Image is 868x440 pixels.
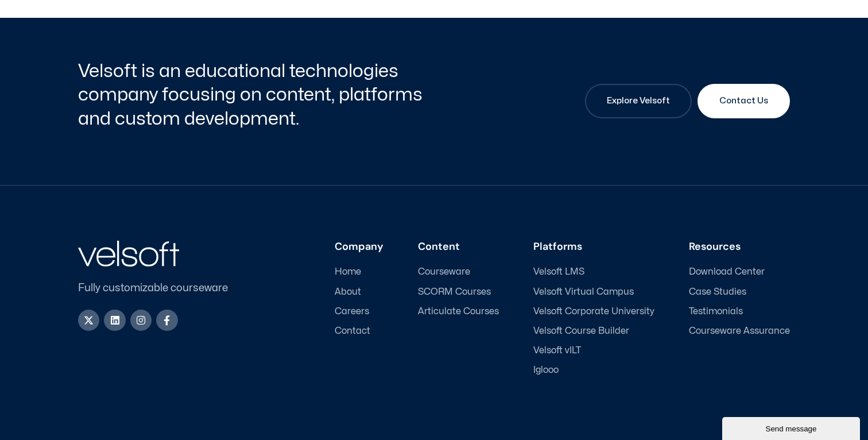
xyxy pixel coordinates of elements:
[533,241,654,253] h3: Platforms
[585,84,692,118] a: Explore Velsoft
[689,326,790,337] a: Courseware Assurance
[533,326,654,337] a: Velsoft Course Builder
[689,306,743,317] span: Testimonials
[335,267,361,277] span: Home
[533,306,654,317] a: Velsoft Corporate University
[335,306,383,317] a: Careers
[78,280,247,296] p: Fully customizable courseware
[689,287,746,298] span: Case Studies
[533,345,581,356] span: Velsoft vILT
[533,287,634,298] span: Velsoft Virtual Campus
[689,241,790,253] h3: Resources
[533,345,654,356] a: Velsoft vILT
[418,267,499,277] a: Courseware
[689,267,765,277] span: Download Center
[335,241,383,253] h3: Company
[418,306,499,317] a: Articulate Courses
[533,365,559,376] span: Iglooo
[689,267,790,277] a: Download Center
[689,287,790,298] a: Case Studies
[335,287,383,298] a: About
[533,287,654,298] a: Velsoft Virtual Campus
[533,365,654,376] a: Iglooo
[418,267,470,277] span: Courseware
[533,267,584,277] span: Velsoft LMS
[418,287,499,298] a: SCORM Courses
[719,94,768,108] span: Contact Us
[335,267,383,277] a: Home
[533,326,629,337] span: Velsoft Course Builder
[607,94,670,108] span: Explore Velsoft
[335,287,361,298] span: About
[533,267,654,277] a: Velsoft LMS
[335,306,369,317] span: Careers
[335,326,370,337] span: Contact
[418,287,491,298] span: SCORM Courses
[418,241,499,253] h3: Content
[722,415,862,440] iframe: chat widget
[335,326,383,337] a: Contact
[697,84,790,118] a: Contact Us
[689,306,790,317] a: Testimonials
[78,59,431,131] h2: Velsoft is an educational technologies company focusing on content, platforms and custom developm...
